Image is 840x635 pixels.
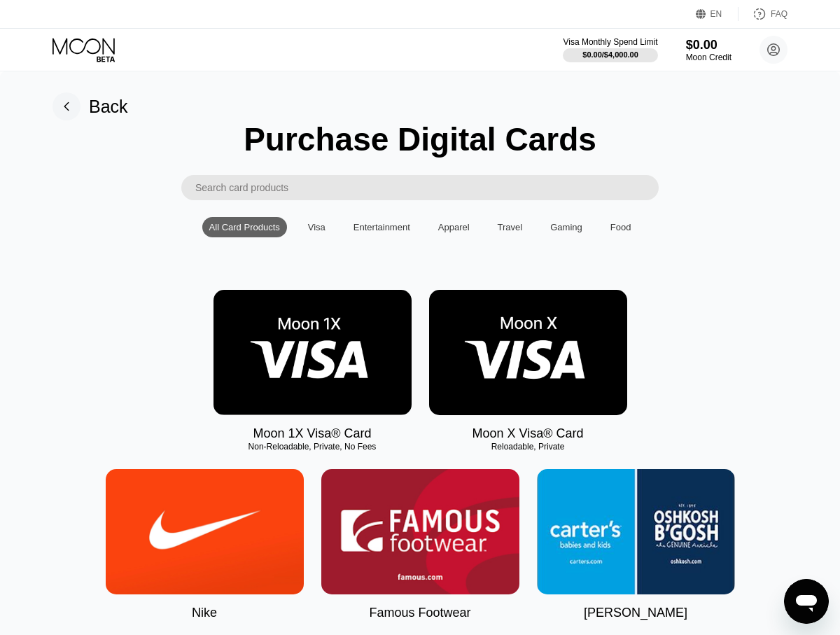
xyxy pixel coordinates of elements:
[491,217,530,237] div: Travel
[472,426,583,441] div: Moon X Visa® Card
[784,579,829,624] iframe: Button to launch messaging window
[369,606,470,620] div: Famous Footwear
[89,97,128,117] div: Back
[603,217,638,237] div: Food
[301,217,332,237] div: Visa
[738,7,787,21] div: FAQ
[498,222,523,232] div: Travel
[192,606,217,620] div: Nike
[253,426,371,441] div: Moon 1X Visa® Card
[438,222,470,232] div: Apparel
[209,222,280,232] div: All Card Products
[686,38,731,53] div: $0.00
[584,606,687,620] div: [PERSON_NAME]
[429,442,627,452] div: Reloadable, Private
[696,7,738,21] div: EN
[563,37,657,62] div: Visa Monthly Spend Limit$0.00/$4,000.00
[582,50,638,59] div: $0.00 / $4,000.00
[353,222,410,232] div: Entertainment
[431,217,477,237] div: Apparel
[244,120,596,158] div: Purchase Digital Cards
[308,222,325,232] div: Visa
[686,53,731,62] div: Moon Credit
[202,217,287,237] div: All Card Products
[610,222,631,232] div: Food
[52,92,128,120] div: Back
[543,217,589,237] div: Gaming
[195,175,659,200] input: Search card products
[686,38,731,62] div: $0.00Moon Credit
[346,217,417,237] div: Entertainment
[771,9,787,19] div: FAQ
[213,442,412,452] div: Non-Reloadable, Private, No Fees
[563,37,657,47] div: Visa Monthly Spend Limit
[710,9,722,19] div: EN
[550,222,582,232] div: Gaming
